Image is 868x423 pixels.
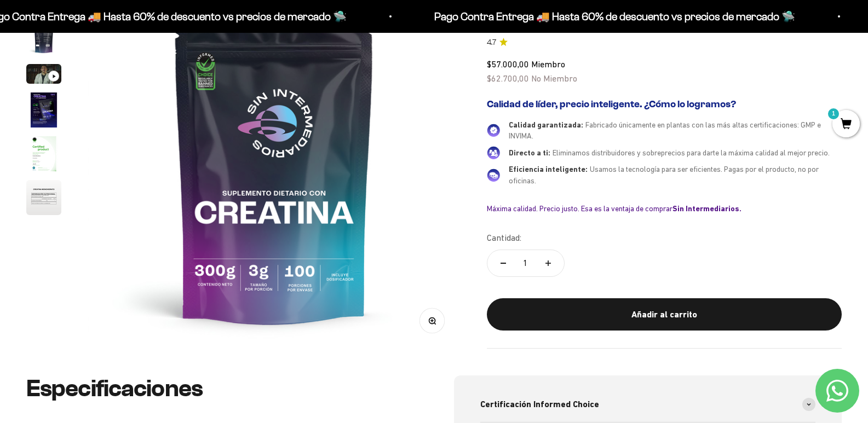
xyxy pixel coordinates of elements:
p: Pago Contra Entrega 🚚 Hasta 60% de descuento vs precios de mercado 🛸 [433,8,794,25]
span: 4.7 [487,37,496,49]
button: Ir al artículo 6 [26,180,61,218]
summary: Certificación Informed Choice [480,386,816,422]
img: Creatina Monohidrato [26,136,61,171]
h2: Especificaciones [26,375,415,402]
button: Ir al artículo 2 [26,20,61,59]
img: Directo a ti [487,146,500,159]
button: Ir al artículo 3 [26,64,61,87]
img: Eficiencia inteligente [487,169,500,182]
button: Añadir al carrito [487,298,842,331]
h2: Calidad de líder, precio inteligente. ¿Cómo lo logramos? [487,98,842,111]
span: Directo a ti: [509,148,550,157]
span: Calidad garantizada: [509,120,583,129]
span: Eficiencia inteligente: [509,165,588,173]
span: Eliminamos distribuidores y sobreprecios para darte la máxima calidad al mejor precio. [553,148,830,157]
mark: 1 [827,107,840,120]
button: Ir al artículo 4 [26,92,61,131]
a: 4.74.7 de 5.0 estrellas [487,37,842,49]
button: Reducir cantidad [487,250,519,276]
img: Creatina Monohidrato [26,20,61,55]
label: Cantidad: [487,231,521,246]
img: Calidad garantizada [487,124,500,137]
span: Fabricado únicamente en plantas con las más altas certificaciones: GMP e INVIMA. [509,120,821,141]
span: Certificación Informed Choice [480,397,599,412]
span: $62.700,00 [487,73,529,83]
span: $57.000,00 [487,59,529,69]
span: Usamos la tecnología para ser eficientes. Pagas por el producto, no por oficinas. [509,165,819,185]
span: Miembro [531,59,565,69]
button: Ir al artículo 5 [26,136,61,175]
img: Creatina Monohidrato [26,92,61,128]
button: Aumentar cantidad [532,250,564,276]
span: No Miembro [531,73,577,83]
div: Máxima calidad. Precio justo. Esa es la ventaja de comprar [487,204,842,213]
div: Añadir al carrito [509,308,820,322]
a: 1 [832,119,860,131]
img: Creatina Monohidrato [26,180,61,215]
b: Sin Intermediarios. [672,204,741,213]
